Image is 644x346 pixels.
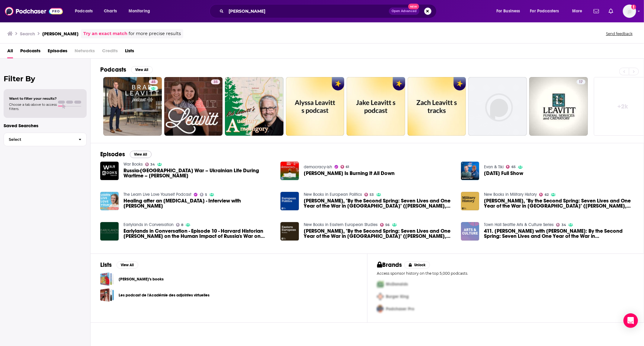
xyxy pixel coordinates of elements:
a: Earlylands in Conversation [123,222,174,227]
div: Search podcasts, credits, & more... [215,4,442,18]
a: 56 [380,223,390,227]
a: Danielle Leavitt, "By the Second Spring: Seven Lives and One Year of the War in Ukraine" (Farrar,... [280,192,299,210]
img: Trump Is Burning It All Down [280,162,299,180]
a: PodcastsView All [100,66,153,73]
span: McDonalds [386,282,408,287]
a: Russia-Ukraine War – Ukrainian Life During Wartime – Danielle Leavitt [123,168,274,178]
img: Podchaser - Follow, Share and Rate Podcasts [5,5,63,17]
h3: Search [20,31,35,37]
a: 17 [577,79,585,84]
button: Send feedback [604,31,634,36]
p: Saved Searches [4,123,87,128]
span: Charts [104,7,117,15]
img: Danielle Leavitt, "By the Second Spring: Seven Lives and One Year of the War in Ukraine" (Farrar,... [280,222,299,241]
span: [PERSON_NAME], "By the Second Spring: Seven Lives and One Year of the War in [GEOGRAPHIC_DATA]" (... [304,228,454,239]
span: Russia-[GEOGRAPHIC_DATA] War – Ukrainian Life During Wartime – [PERSON_NAME] [123,168,274,178]
a: [PERSON_NAME]’s books [119,276,164,283]
a: Evan & Tiki [484,164,504,170]
span: [PERSON_NAME], "By the Second Spring: Seven Lives and One Year of the War in [GEOGRAPHIC_DATA]" (... [484,198,634,209]
span: 53 [370,193,374,196]
a: Town Hall Seattle Arts & Culture Series [484,222,554,227]
h3: [PERSON_NAME] [42,31,78,37]
a: 35 [211,79,220,84]
p: Access sponsor history on the top 5,000 podcasts. [377,271,634,276]
span: 411. [PERSON_NAME] with ﻿[PERSON_NAME]: By the Second Spring: Seven Lives and One Year of the War... [484,228,634,239]
span: Episodes [48,46,67,58]
a: 62 [539,193,549,196]
button: Select [4,133,87,146]
span: [PERSON_NAME], "By the Second Spring: Seven Lives and One Year of the War in [GEOGRAPHIC_DATA]" (... [304,198,454,209]
img: 411. Danielle Leavitt with Sasha Senderovich: By the Second Spring: Seven Lives and One Year of t... [461,222,479,241]
button: View All [131,66,153,73]
a: War Books [123,162,143,167]
a: 35 [164,77,223,136]
button: open menu [526,6,568,16]
span: Podcasts [75,7,93,15]
span: [DATE] Full Show [484,171,523,176]
img: Second Pro Logo [375,290,386,303]
span: For Business [496,7,520,15]
button: View All [130,151,152,158]
span: 17 [579,79,583,85]
span: Choose a tab above to access filters. [9,102,57,111]
span: For Podcasters [530,7,559,15]
img: Earlylands in Conversation - Episode 10 - Harvard Historian Danielle Leavitt on the Human Impact ... [100,222,119,241]
a: Ethan’s books [100,272,114,286]
a: 411. Danielle Leavitt with Sasha Senderovich: By the Second Spring: Seven Lives and One Year of t... [484,228,634,239]
a: 34 [145,163,155,166]
span: for more precise results [129,30,181,37]
h2: Filter By [4,74,87,83]
span: More [572,7,582,15]
span: 8 [181,224,183,226]
span: 35 [213,79,218,85]
a: Try an exact match [83,30,127,37]
span: 62 [545,193,549,196]
img: Russia-Ukraine War – Ukrainian Life During Wartime – Danielle Leavitt [100,162,119,180]
button: Unlock [404,261,430,269]
a: Healing after an Eating Disorder - Interview with Danielle Leavitt-Quist [123,198,274,209]
img: First Pro Logo [375,278,386,290]
span: Burger King [386,294,409,299]
span: [PERSON_NAME] Is Burning It All Down [304,171,395,176]
a: Danielle Leavitt, "By the Second Spring: Seven Lives and One Year of the War in Ukraine" (Farrar,... [304,228,454,239]
a: Les podcast de l'Académie des adjointes virtuelles [100,288,114,302]
a: Podcasts [20,46,40,58]
a: 53 [364,193,374,196]
span: 65 [511,166,516,168]
span: Healing after an [MEDICAL_DATA] - Interview with [PERSON_NAME] [123,198,274,209]
a: EpisodesView All [100,150,152,158]
span: Want to filter your results? [9,96,57,101]
img: Monday Full Show [461,162,479,180]
button: open menu [71,6,101,16]
a: 45 [149,79,158,84]
a: 8 [176,223,184,227]
h2: Episodes [100,150,125,158]
a: Show notifications dropdown [606,6,616,16]
a: All [7,46,13,58]
button: open menu [492,6,528,16]
span: Select [4,137,74,141]
a: New Books in European Politics [304,192,362,197]
div: Open Intercom Messenger [623,313,638,328]
span: 45 [151,79,155,85]
a: New Books in Eastern European Studies [304,222,378,227]
img: Third Pro Logo [375,303,386,315]
span: Credits [102,46,118,58]
a: Charts [100,6,120,16]
img: Healing after an Eating Disorder - Interview with Danielle Leavitt-Quist [100,192,119,210]
button: Show profile menu [623,5,636,18]
a: Earlylands in Conversation - Episode 10 - Harvard Historian Danielle Leavitt on the Human Impact ... [123,228,274,239]
a: Les podcast de l'Académie des adjointes virtuelles [119,292,210,299]
img: Danielle Leavitt, "By the Second Spring: Seven Lives and One Year of the War in Ukraine" (Farrar,... [461,192,479,210]
a: Danielle Leavitt, "By the Second Spring: Seven Lives and One Year of the War in Ukraine" (Farrar,... [304,198,454,209]
h2: Podcasts [100,66,126,73]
